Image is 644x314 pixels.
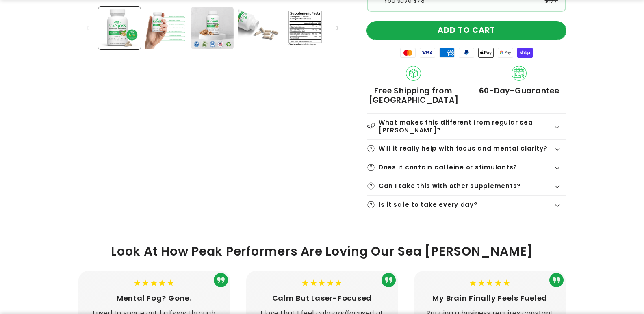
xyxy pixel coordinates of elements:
[238,7,280,49] button: Load image 4 in gallery view
[512,66,527,81] img: 60_day_Guarantee.png
[329,19,347,37] button: Slide right
[422,293,557,303] h3: My Brain Finally Feels Fueled
[191,7,233,49] button: Load image 3 in gallery view
[479,86,559,95] span: 60-Day-Guarantee
[145,7,187,49] button: Load image 2 in gallery view
[284,7,326,49] button: Load image 5 in gallery view
[367,114,566,139] summary: What makes this different from regular sea [PERSON_NAME]?
[379,119,553,134] h2: What makes this different from regular sea [PERSON_NAME]?
[422,275,557,291] p: ★★★★★
[87,275,222,291] p: ★★★★★
[367,196,566,214] summary: Is it safe to take every day?
[367,158,566,177] summary: Does it contain caffeine or stimulants?
[98,7,141,49] button: Load image 1 in gallery view
[367,140,566,158] summary: Will it really help with focus and mental clarity?
[367,86,460,105] span: Free Shipping from [GEOGRAPHIC_DATA]
[379,182,521,190] h2: Can I take this with other supplements?
[406,66,421,81] img: Shipping.png
[379,164,517,171] h2: Does it contain caffeine or stimulants?
[367,22,566,40] button: ADD TO CART
[87,293,222,303] h3: Mental Fog? Gone.
[111,244,533,259] h2: Look At How Peak Performers Are Loving Our Sea [PERSON_NAME]
[379,201,478,209] h2: Is it safe to take every day?
[379,145,548,153] h2: Will it really help with focus and mental clarity?
[254,275,390,291] p: ★★★★★
[367,177,566,195] summary: Can I take this with other supplements?
[78,19,96,37] button: Slide left
[254,293,390,303] h3: Calm But Laser-Focused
